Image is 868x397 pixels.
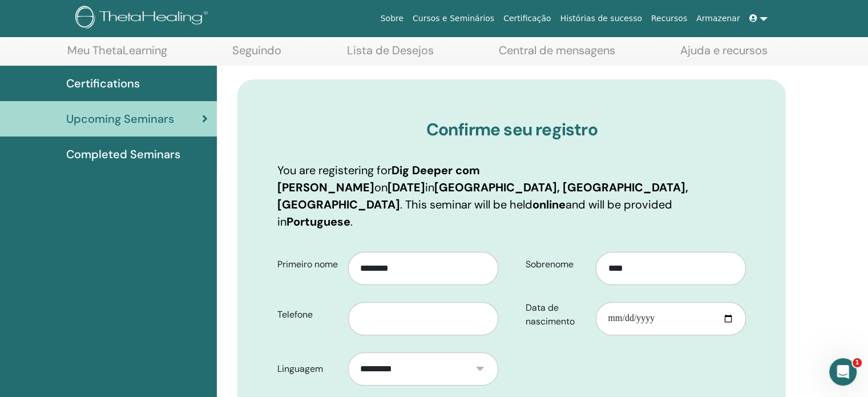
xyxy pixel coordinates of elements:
b: online [532,197,566,212]
a: Central de mensagens [499,43,615,66]
a: Armazenar [692,8,744,29]
span: Upcoming Seminars [66,110,174,127]
label: Linguagem [269,358,348,380]
label: Sobrenome [517,254,596,275]
label: Data de nascimento [517,297,596,332]
label: Primeiro nome [269,254,348,275]
a: Sobre [376,8,408,29]
label: Telefone [269,304,348,326]
a: Meu ThetaLearning [67,43,167,66]
a: Cursos e Seminários [408,8,499,29]
a: Recursos [647,8,692,29]
img: logo.png [75,6,212,31]
a: Ajuda e recursos [680,43,768,66]
a: Certificação [499,8,555,29]
iframe: Intercom live chat [829,358,857,386]
a: Lista de Desejos [347,43,434,66]
a: Histórias de sucesso [556,8,647,29]
a: Seguindo [232,43,281,66]
p: You are registering for on in . This seminar will be held and will be provided in . [277,162,746,230]
h3: Confirme seu registro [277,119,746,140]
span: 1 [853,358,862,367]
span: Completed Seminars [66,146,180,163]
b: [DATE] [387,180,425,195]
span: Certifications [66,75,140,92]
b: [GEOGRAPHIC_DATA], [GEOGRAPHIC_DATA], [GEOGRAPHIC_DATA] [277,180,688,212]
b: Portuguese [286,214,350,229]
